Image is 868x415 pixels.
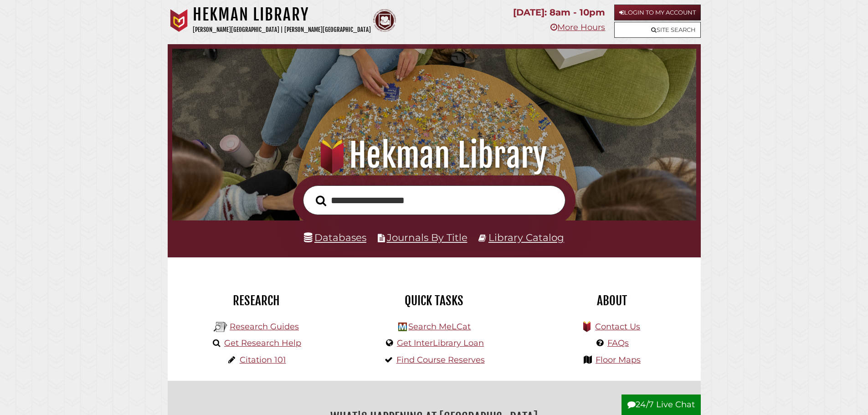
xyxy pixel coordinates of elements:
[168,9,190,32] img: Calvin University
[530,293,694,308] h2: About
[614,5,701,20] a: Login to My Account
[396,355,485,365] a: Find Course Reserves
[397,338,484,348] a: Get InterLibrary Loan
[614,22,701,38] a: Site Search
[311,193,331,209] button: Search
[193,5,371,25] h1: Hekman Library
[304,231,366,243] a: Databases
[408,322,471,332] a: Search MeLCat
[240,355,286,365] a: Citation 101
[352,293,516,308] h2: Quick Tasks
[488,231,564,243] a: Library Catalog
[175,293,339,308] h2: Research
[373,9,396,32] img: Calvin Theological Seminary
[607,338,629,348] a: FAQs
[387,231,467,243] a: Journals By Title
[398,323,407,331] img: Hekman Library Logo
[316,195,326,206] i: Search
[193,25,371,35] p: [PERSON_NAME][GEOGRAPHIC_DATA] | [PERSON_NAME][GEOGRAPHIC_DATA]
[230,322,299,332] a: Research Guides
[550,22,605,32] a: More Hours
[596,355,641,365] a: Floor Maps
[513,5,605,20] p: [DATE]: 8am - 10pm
[214,320,227,334] img: Hekman Library Logo
[224,338,301,348] a: Get Research Help
[185,135,683,175] h1: Hekman Library
[595,322,640,332] a: Contact Us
